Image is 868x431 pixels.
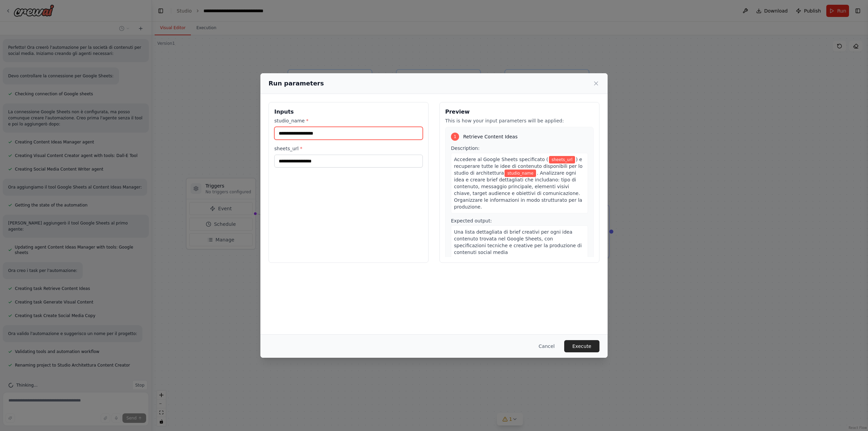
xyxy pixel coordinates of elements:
label: sheets_url [274,145,423,152]
h3: Preview [445,108,594,116]
span: ) e recuperare tutte le idee di contenuto disponibili per lo studio di architettura [454,157,583,176]
span: Retrieve Content Ideas [463,133,517,140]
button: Execute [564,340,599,352]
h3: Inputs [274,108,423,116]
span: Description: [451,145,479,151]
span: Expected output: [451,218,492,223]
span: Variable: studio_name [505,170,536,177]
button: Cancel [533,340,560,352]
h2: Run parameters [269,79,324,88]
div: 1 [451,133,459,141]
span: Una lista dettagliata di brief creativi per ogni idea contenuto trovata nel Google Sheets, con sp... [454,229,582,255]
label: studio_name [274,117,423,124]
p: This is how your input parameters will be applied: [445,117,594,124]
span: Accedere al Google Sheets specificato ( [454,157,548,162]
span: Variable: sheets_url [549,156,575,163]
